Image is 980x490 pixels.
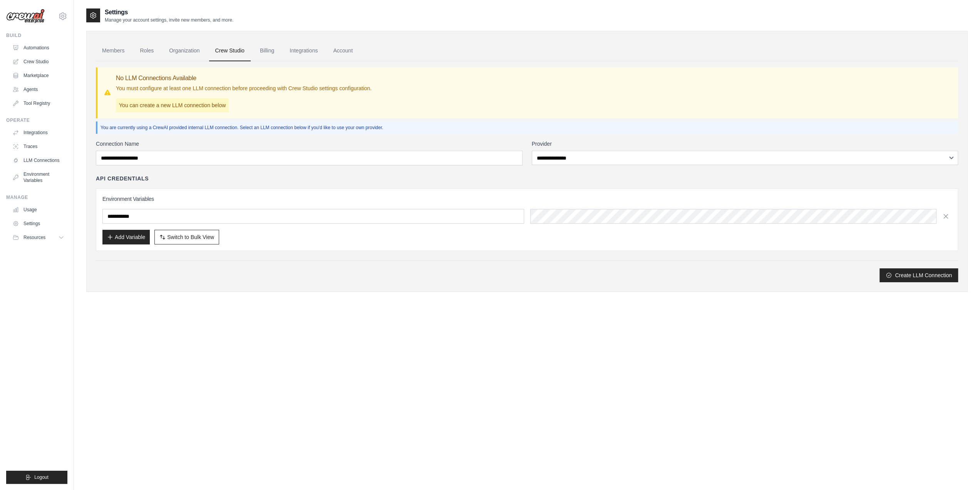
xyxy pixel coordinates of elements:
[9,154,67,167] a: LLM Connections
[23,234,45,241] span: Resources
[96,40,131,61] a: Members
[9,83,67,96] a: Agents
[116,98,229,112] p: You can create a new LLM connection below
[9,97,67,109] a: Tool Registry
[167,233,214,241] span: Switch to Bulk View
[6,32,67,39] div: Build
[6,9,45,24] img: Logo
[9,126,67,139] a: Integrations
[96,140,523,148] label: Connection Name
[34,474,49,480] span: Logout
[209,40,251,61] a: Crew Studio
[283,40,324,61] a: Integrations
[9,168,67,187] a: Environment Variables
[134,40,160,61] a: Roles
[154,230,219,244] button: Switch to Bulk View
[116,84,372,92] p: You must configure at least one LLM connection before proceeding with Crew Studio settings config...
[879,268,958,282] button: Create LLM Connection
[9,140,67,153] a: Traces
[254,40,280,61] a: Billing
[116,74,372,83] h3: No LLM Connections Available
[6,471,67,484] button: Logout
[6,194,67,200] div: Manage
[163,40,206,61] a: Organization
[9,56,67,68] a: Crew Studio
[102,230,150,244] button: Add Variable
[941,453,980,490] div: Chat-Widget
[9,42,67,54] a: Automations
[9,217,67,230] a: Settings
[9,231,67,244] button: Resources
[327,40,359,61] a: Account
[941,453,980,490] iframe: Chat Widget
[101,125,955,131] p: You are currently using a CrewAI provided internal LLM connection. Select an LLM connection below...
[6,117,67,123] div: Operate
[105,8,233,17] h2: Settings
[96,175,149,182] h4: API Credentials
[532,140,958,148] label: Provider
[9,69,67,82] a: Marketplace
[102,195,952,203] h3: Environment Variables
[105,17,233,23] p: Manage your account settings, invite new members, and more.
[9,204,67,216] a: Usage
